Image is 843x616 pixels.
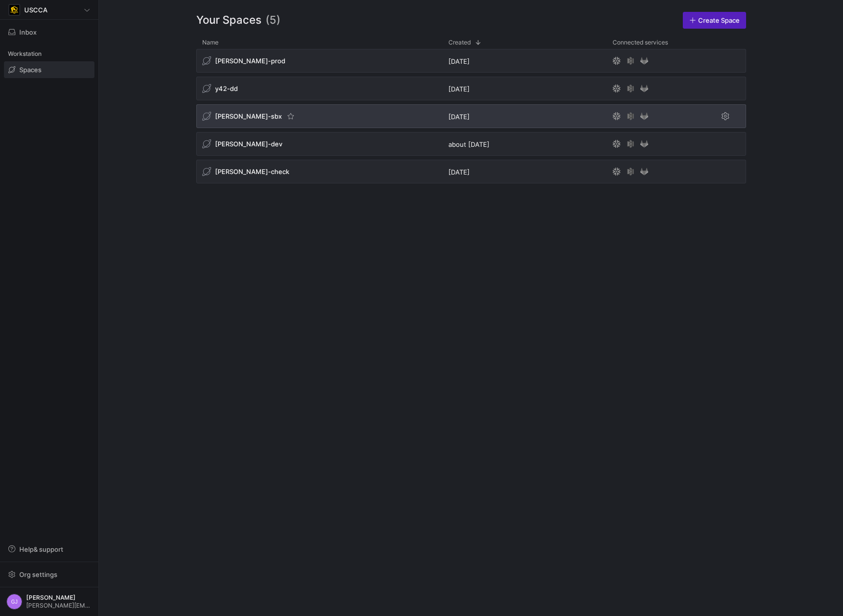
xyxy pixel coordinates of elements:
span: [PERSON_NAME]-sbx [215,112,282,120]
button: Inbox [4,24,94,41]
button: GJ[PERSON_NAME][PERSON_NAME][EMAIL_ADDRESS][PERSON_NAME][DOMAIN_NAME] [4,591,94,612]
span: Help & support [19,545,63,553]
div: Press SPACE to select this row. [196,77,746,104]
span: (5) [266,12,280,29]
div: Press SPACE to select this row. [196,49,746,77]
span: [PERSON_NAME]-check [215,168,289,176]
span: Name [202,39,219,46]
button: Help& support [4,541,94,558]
div: Workstation [4,46,94,61]
span: USCCA [24,6,47,14]
span: [DATE] [448,57,470,65]
span: Connected services [613,39,668,46]
span: [PERSON_NAME]-dev [215,140,282,148]
div: Press SPACE to select this row. [196,160,746,187]
span: [DATE] [448,168,470,176]
span: [PERSON_NAME] [26,594,92,601]
span: [DATE] [448,113,470,121]
span: about [DATE] [448,140,489,148]
span: [DATE] [448,85,470,93]
span: Created [448,39,471,46]
span: y42-dd [215,85,238,92]
span: Org settings [19,571,57,578]
span: [PERSON_NAME][EMAIL_ADDRESS][PERSON_NAME][DOMAIN_NAME] [26,602,92,609]
span: Inbox [19,28,37,36]
a: Spaces [4,61,94,78]
span: [PERSON_NAME]-prod [215,57,285,65]
span: Spaces [19,66,42,74]
div: Press SPACE to select this row. [196,132,746,160]
span: Create Space [698,16,740,24]
a: Org settings [4,572,94,579]
span: Your Spaces [196,12,262,29]
div: Press SPACE to select this row. [196,104,746,132]
button: Org settings [4,566,94,583]
a: Create Space [683,12,746,29]
img: https://storage.googleapis.com/y42-prod-data-exchange/images/uAsz27BndGEK0hZWDFeOjoxA7jCwgK9jE472... [9,5,19,15]
div: GJ [6,594,22,610]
